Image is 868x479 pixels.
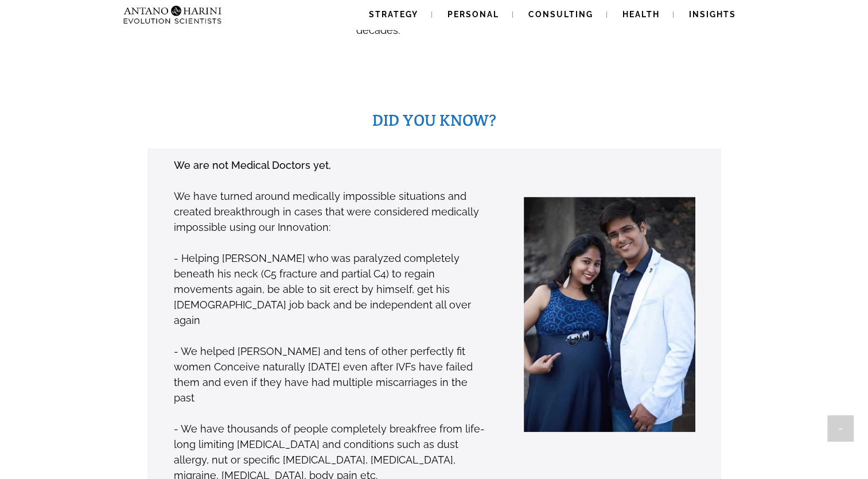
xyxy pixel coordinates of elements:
span: DID YOU KNOW? [372,110,496,130]
span: Consulting [528,10,593,19]
span: Personal [447,10,499,19]
p: We have turned around medically impossible situations and created breakthrough in cases that were... [174,188,488,235]
span: Insights [689,10,736,19]
span: Strategy [369,10,418,19]
strong: We are not Medical Doctors yet, [174,159,331,171]
span: Health [622,10,660,19]
p: - We helped [PERSON_NAME] and tens of other perfectly fit women Conceive naturally [DATE] even af... [174,343,488,405]
p: - Helping [PERSON_NAME] who was paralyzed completely beneath his neck (C5 fracture and partial C4... [174,250,488,328]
